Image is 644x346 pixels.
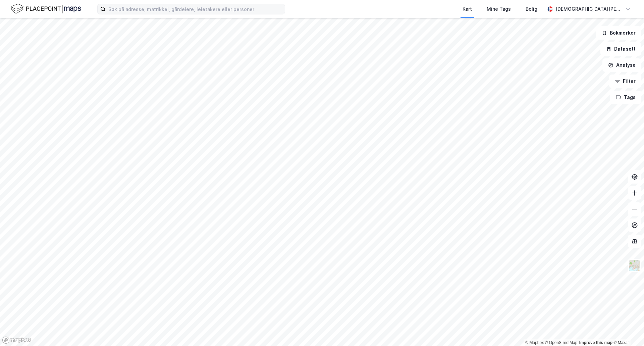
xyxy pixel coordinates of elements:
[106,4,285,14] input: Søk på adresse, matrikkel, gårdeiere, leietakere eller personer
[463,5,472,13] div: Kart
[11,3,81,15] img: logo.f888ab2527a4732fd821a326f86c7f29.svg
[555,5,623,13] div: [DEMOGRAPHIC_DATA][PERSON_NAME]
[487,5,511,13] div: Mine Tags
[610,314,644,346] iframe: Chat Widget
[610,314,644,346] div: Kontrollprogram for chat
[526,5,537,13] div: Bolig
